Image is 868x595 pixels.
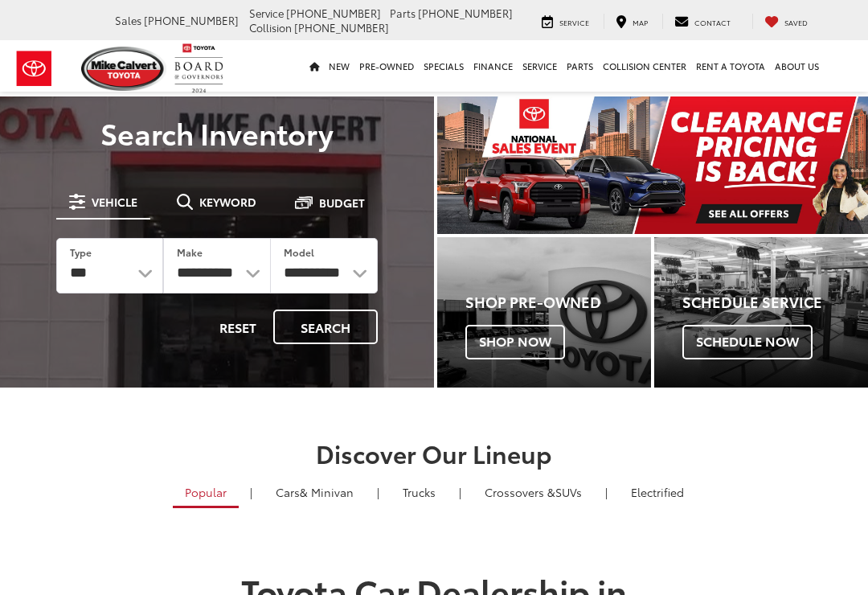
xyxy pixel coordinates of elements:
[246,484,256,500] li: |
[465,294,651,310] h4: Shop Pre-Owned
[354,40,419,92] a: Pre-Owned
[784,17,808,27] span: Saved
[418,6,513,20] span: [PHONE_NUMBER]
[273,310,378,344] button: Search
[465,325,565,359] span: Shop Now
[56,440,812,466] h2: Discover Our Lineup
[294,20,389,35] span: [PHONE_NUMBER]
[437,96,868,234] img: Clearance Pricing Is Back
[437,96,868,234] div: carousel slide number 1 of 1
[373,484,383,500] li: |
[598,40,691,92] a: Collision Center
[324,40,354,92] a: New
[177,245,203,259] label: Make
[694,17,731,27] span: Contact
[662,14,743,29] a: Contact
[115,13,141,27] span: Sales
[284,245,314,259] label: Model
[437,237,651,387] div: Toyota
[92,196,137,207] span: Vehicle
[249,6,284,20] span: Service
[319,197,365,208] span: Budget
[305,40,324,92] a: Home
[437,96,868,234] section: Carousel section with vehicle pictures - may contain disclaimers.
[559,17,589,27] span: Service
[81,47,166,91] img: Mike Calvert Toyota
[604,14,660,29] a: Map
[691,40,770,92] a: Rent a Toyota
[682,325,813,359] span: Schedule Now
[144,13,239,27] span: [PHONE_NUMBER]
[300,484,354,500] span: & Minivan
[34,117,400,149] h3: Search Inventory
[264,478,366,506] a: Cars
[419,40,469,92] a: Specials
[562,40,598,92] a: Parts
[633,17,648,27] span: Map
[752,14,820,29] a: My Saved Vehicles
[473,478,594,506] a: SUVs
[601,484,612,500] li: |
[249,20,292,35] span: Collision
[437,237,651,387] a: Shop Pre-Owned Shop Now
[518,40,562,92] a: Service
[619,478,696,506] a: Electrified
[199,196,256,207] span: Keyword
[455,484,465,500] li: |
[485,484,555,500] span: Crossovers &
[206,310,270,344] button: Reset
[654,237,868,387] a: Schedule Service Schedule Now
[391,478,448,506] a: Trucks
[390,6,416,20] span: Parts
[4,43,64,95] img: Toyota
[286,6,381,20] span: [PHONE_NUMBER]
[70,245,92,259] label: Type
[173,478,239,508] a: Popular
[682,294,868,310] h4: Schedule Service
[654,237,868,387] div: Toyota
[770,40,824,92] a: About Us
[530,14,601,29] a: Service
[469,40,518,92] a: Finance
